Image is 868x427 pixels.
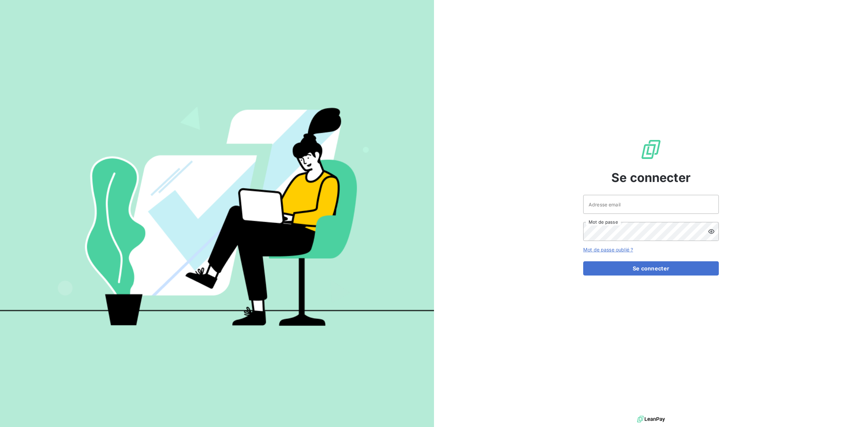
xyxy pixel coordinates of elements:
[583,195,719,214] input: placeholder
[611,168,691,187] span: Se connecter
[640,139,662,160] img: Logo LeanPay
[637,414,665,424] img: logo
[583,247,633,252] a: Mot de passe oublié ?
[583,261,719,276] button: Se connecter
